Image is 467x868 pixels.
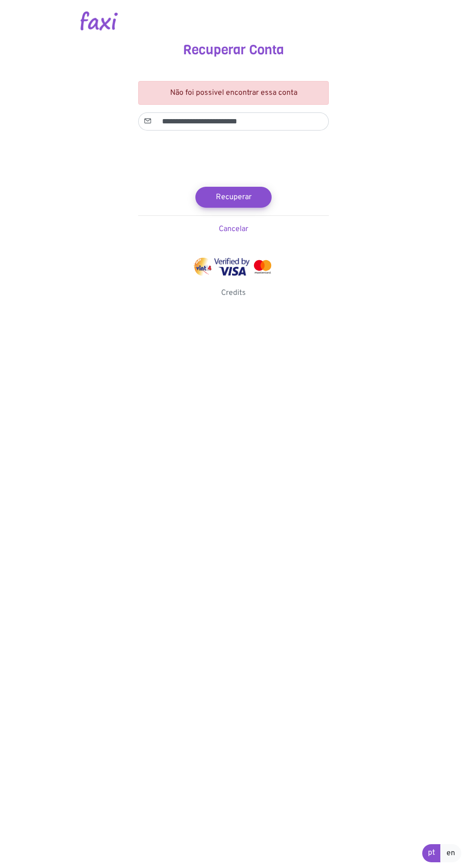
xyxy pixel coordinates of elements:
button: Recuperar [195,187,272,208]
img: visa [214,258,250,276]
a: en [440,844,461,862]
h3: Recuperar Conta [69,42,398,58]
div: Não foi possivel encontrar essa conta [138,81,329,105]
img: vinti4 [193,258,213,276]
a: Cancelar [219,224,248,234]
img: mastercard [252,258,274,276]
a: Credits [221,288,246,298]
iframe: reCAPTCHA [161,138,306,175]
a: pt [422,844,441,862]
